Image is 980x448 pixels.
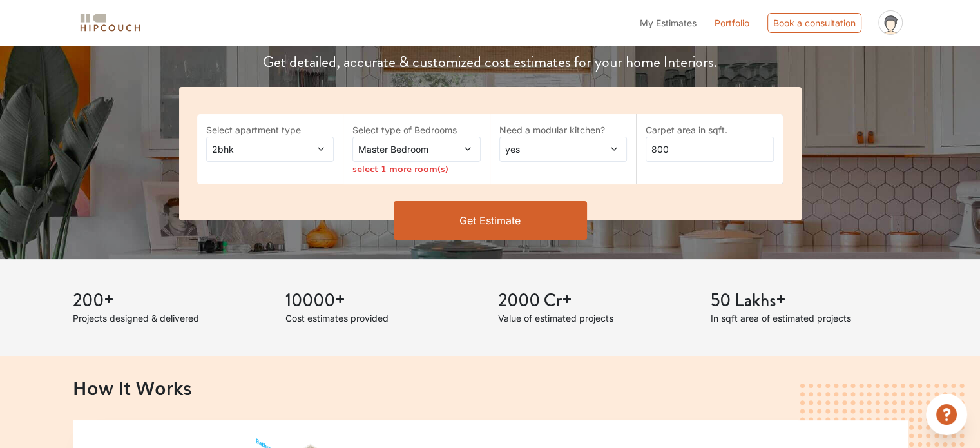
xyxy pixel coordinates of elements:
button: Get Estimate [394,201,587,240]
span: Master Bedroom [356,142,443,156]
img: logo-horizontal.svg [78,12,142,34]
span: logo-horizontal.svg [78,8,142,37]
p: In sqft area of estimated projects [711,311,908,325]
label: Select apartment type [206,123,334,137]
p: Projects designed & delivered [73,311,270,325]
h3: 200+ [73,290,270,312]
span: yes [503,142,590,156]
label: Carpet area in sqft. [646,123,774,137]
h2: How It Works [73,376,908,398]
h3: 10000+ [285,290,483,312]
h4: Get detailed, accurate & customized cost estimates for your home Interiors. [171,53,809,72]
p: Value of estimated projects [498,311,695,325]
input: Enter area sqft [646,137,774,162]
p: Cost estimates provided [285,311,483,325]
h3: 2000 Cr+ [498,290,695,312]
label: Select type of Bedrooms [352,123,481,137]
a: Portfolio [715,16,749,30]
h3: 50 Lakhs+ [711,290,908,312]
label: Need a modular kitchen? [499,123,628,137]
span: 2bhk [209,142,296,156]
span: My Estimates [640,17,697,28]
div: Book a consultation [767,13,861,33]
div: select 1 more room(s) [352,162,481,175]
